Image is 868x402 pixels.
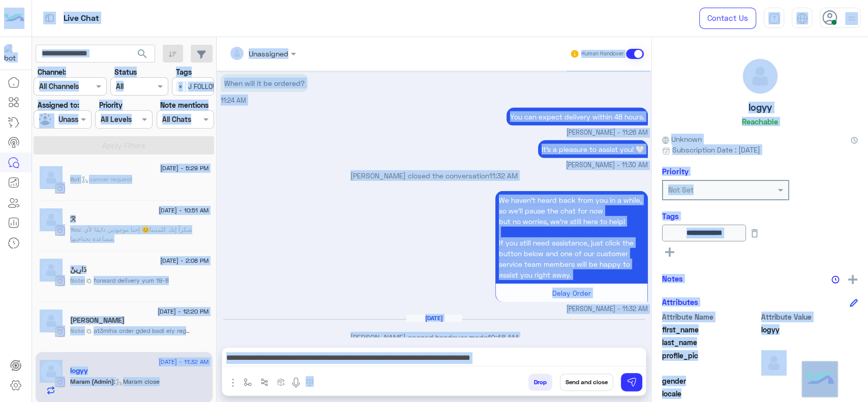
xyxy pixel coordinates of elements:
h5: logyy [749,102,772,113]
span: Bot [70,175,80,183]
span: gender [662,376,759,386]
span: 10:48 AM [488,333,518,342]
img: 317874714732967 [4,44,22,63]
label: Priority [99,100,123,110]
img: send message [626,377,637,387]
button: create order [273,374,290,390]
span: [DATE] - 2:08 PM [160,256,208,265]
img: Instagram [55,327,65,337]
img: Logo [4,8,24,29]
span: : cancel request [80,175,132,183]
img: Instagram [55,377,65,387]
img: Instagram [55,276,65,286]
img: profile [845,12,858,25]
a: tab [764,8,784,29]
h6: [DATE] [406,315,462,322]
span: at3mlha order gded badl ely reg3 lenaa yum 17 atml [94,326,190,335]
span: locale [662,388,759,399]
h5: logyy [70,366,88,375]
label: Assigned to: [38,100,79,110]
span: You [70,226,80,233]
b: Note [70,327,83,334]
p: 17/8/2025, 11:30 AM [538,140,648,158]
span: Attribute Name [662,312,759,322]
img: defaultAdmin.png [40,166,63,189]
p: [PERSON_NAME] closed the conversation [221,170,648,181]
span: [DATE] - 11:32 AM [159,357,208,366]
img: Instagram [55,183,65,194]
span: logyy [761,324,858,335]
b: : [83,327,94,334]
b: Note [70,276,83,284]
h6: Priority [662,167,689,176]
span: null [761,376,858,386]
h6: Tags [662,211,858,221]
button: Trigger scenario [256,374,273,390]
img: notes [831,275,840,284]
p: Live Chat [64,12,99,25]
p: [PERSON_NAME] opened handover mode [221,332,648,343]
button: Apply Filters [34,136,214,154]
img: make a call [306,379,314,387]
span: : Maram close [114,378,160,385]
h6: Notes [662,274,683,283]
img: create order [277,378,285,386]
label: Status [114,67,137,77]
span: × [176,81,186,92]
img: defaultAdmin.png [743,59,777,94]
img: defaultAdmin.png [40,259,63,282]
img: Trigger scenario [260,378,268,386]
h6: Reachable [742,117,778,126]
button: search [130,45,155,67]
span: forward delivery yum 19-8 [94,276,169,285]
img: tab [43,12,56,24]
b: : [83,276,94,284]
img: defaultAdmin.png [40,310,63,332]
small: Human Handover [581,50,624,58]
h5: دَارِينْ [70,265,86,274]
label: Channel: [38,67,66,77]
h5: ℛ [70,215,76,224]
img: defaultAdmin.png [761,350,787,376]
h6: Attributes [662,297,698,306]
img: defaultAdmin.png [40,208,63,231]
img: send attachment [227,377,239,389]
img: Instagram [55,226,65,236]
span: Delay Order [552,289,591,297]
p: 17/8/2025, 11:32 AM [495,191,648,284]
span: Attribute Value [761,312,858,322]
label: Tags [176,67,192,77]
button: Drop [528,374,552,391]
span: [DATE] - 5:29 PM [160,164,208,173]
span: Subscription Date : [DATE] [672,144,760,155]
p: 17/8/2025, 11:26 AM [506,108,648,126]
a: Contact Us [699,8,756,29]
span: [PERSON_NAME] - 11:32 AM [566,304,648,314]
img: select flow [244,378,252,386]
img: hulul-logo.png [802,361,837,397]
span: last_name [662,337,759,348]
span: first_name [662,324,759,335]
span: Maram (Admin) [70,378,114,385]
span: [DATE] - 10:51 AM [159,206,208,215]
span: Unknown [662,134,702,144]
span: J FOLLOW UP [186,81,231,92]
span: [DATE] - 12:20 PM [158,307,208,316]
img: send voice note [290,377,302,389]
span: search [136,48,148,60]
span: 11:24 AM [221,97,246,104]
img: tab [768,13,780,24]
h5: Joudy [70,316,125,325]
img: tab [796,13,808,24]
button: select flow [240,374,256,390]
span: 11:32 AM [489,171,518,180]
button: Send and close [560,374,613,391]
img: defaultAdmin.png [40,360,63,383]
p: 17/8/2025, 11:24 AM [221,74,308,92]
span: null [761,388,858,399]
label: Note mentions [160,100,208,110]
img: add [848,275,857,284]
span: شكراً إنك كلمتينا😊 إحنا موجودين دايمًا لأي مساعدة تحتاجيها. [70,226,192,242]
span: [PERSON_NAME] - 11:30 AM [566,161,648,170]
span: profile_pic [662,350,759,374]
